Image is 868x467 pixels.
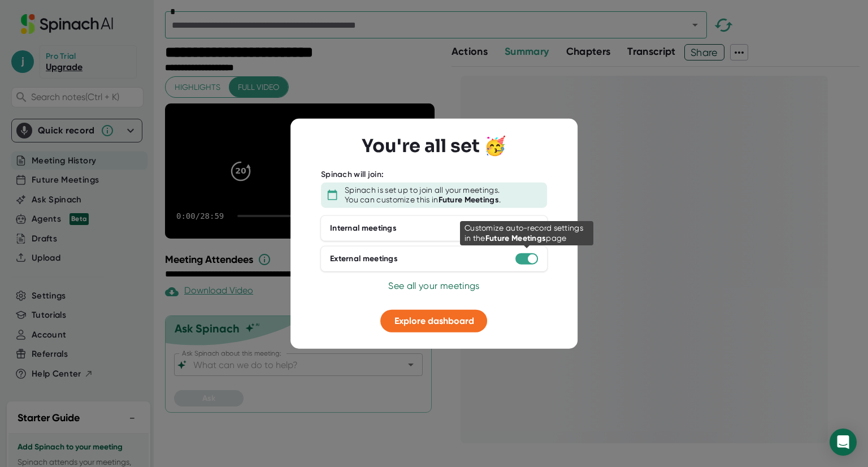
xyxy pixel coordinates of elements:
[330,223,397,233] div: Internal meetings
[388,279,479,292] button: See all your meetings
[388,280,479,291] span: See all your meetings
[345,195,501,205] div: You can customize this in .
[439,195,500,205] b: Future Meetings
[321,170,384,180] div: Spinach will join:
[362,135,506,157] h3: You're all set 🥳
[381,309,488,332] button: Explore dashboard
[345,185,500,195] div: Spinach is set up to join all your meetings.
[394,315,474,326] span: Explore dashboard
[330,254,398,264] div: External meetings
[830,429,857,456] div: Open Intercom Messenger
